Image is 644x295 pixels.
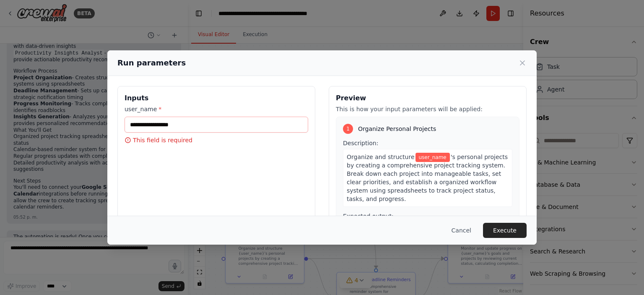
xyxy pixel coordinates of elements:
span: Variable: user_name [415,153,450,162]
div: 1 [343,124,353,134]
span: 's personal projects by creating a comprehensive project tracking system. Break down each project... [347,154,508,202]
span: Description: [343,140,378,146]
span: Expected output: [343,213,394,219]
button: Execute [483,223,527,238]
h3: Inputs [125,93,308,103]
p: This field is required [125,136,308,144]
h3: Preview [336,93,519,103]
span: Organize and structure [347,154,415,160]
h2: Run parameters [117,57,186,69]
label: user_name [125,105,308,113]
span: Organize Personal Projects [358,125,436,133]
p: This is how your input parameters will be applied: [336,105,519,113]
button: Cancel [445,223,478,238]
